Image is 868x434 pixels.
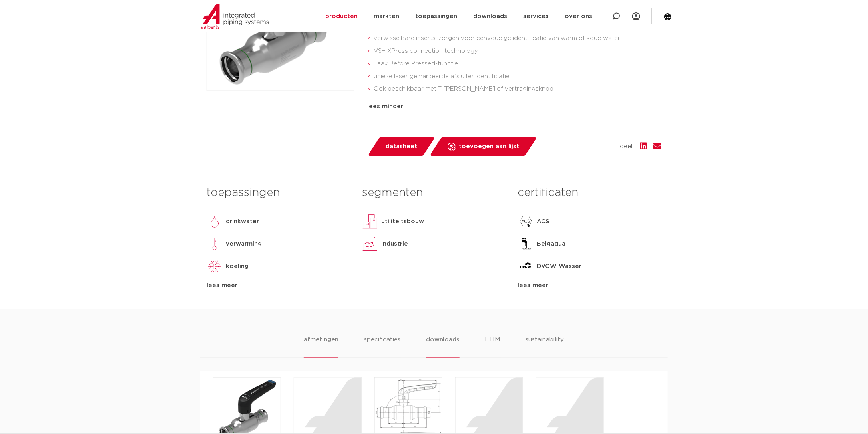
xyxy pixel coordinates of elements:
li: specificaties [364,335,400,358]
img: ACS [518,214,534,230]
div: lees meer [518,281,661,290]
p: drinkwater [226,217,259,226]
li: unieke laser gemarkeerde afsluiter identificatie [374,70,661,83]
p: utiliteitsbouw [381,217,424,226]
h3: toepassingen [207,185,350,201]
div: lees minder [367,102,661,111]
li: Ook beschikbaar met T-[PERSON_NAME] of vertragingsknop [374,83,661,95]
div: lees meer [207,281,350,290]
li: sustainability [526,335,564,358]
p: industrie [381,239,408,249]
a: datasheet [367,137,435,156]
img: Belgaqua [518,236,534,252]
img: koeling [207,258,223,274]
img: DVGW Wasser [518,258,534,274]
span: deel: [620,142,633,151]
li: verwisselbare inserts, zorgen voor eenvoudige identificatie van warm of koud water [374,32,661,45]
p: koeling [226,262,249,271]
li: downloads [426,335,459,358]
p: verwarming [226,239,262,249]
img: utiliteitsbouw [362,214,378,230]
img: drinkwater [207,214,223,230]
h3: segmenten [362,185,506,201]
img: industrie [362,236,378,252]
p: DVGW Wasser [537,262,582,271]
li: VSH XPress connection technology [374,45,661,57]
img: verwarming [207,236,223,252]
h3: certificaten [518,185,661,201]
li: Leak Before Pressed-functie [374,57,661,70]
span: toevoegen aan lijst [459,140,519,153]
li: afmetingen [304,335,338,358]
p: Belgaqua [537,239,566,249]
span: datasheet [386,140,417,153]
p: ACS [537,217,550,226]
li: ETIM [485,335,500,358]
